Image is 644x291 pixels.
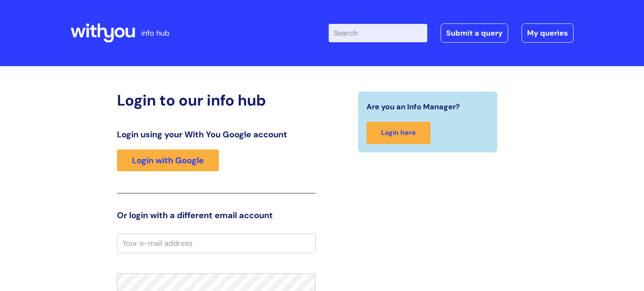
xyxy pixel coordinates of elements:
span: Are you an Info Manager? [366,100,460,113]
a: Submit a query [441,23,508,43]
h2: Login to our info hub [117,91,316,109]
h3: Or login with a different email account [117,210,316,220]
p: info hub [141,26,169,40]
input: Your e-mail address [117,234,316,253]
a: Login with Google [117,149,219,171]
a: Login here [366,122,431,144]
input: Search [329,24,427,42]
h3: Login using your With You Google account [117,129,316,139]
a: My queries [522,23,574,43]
